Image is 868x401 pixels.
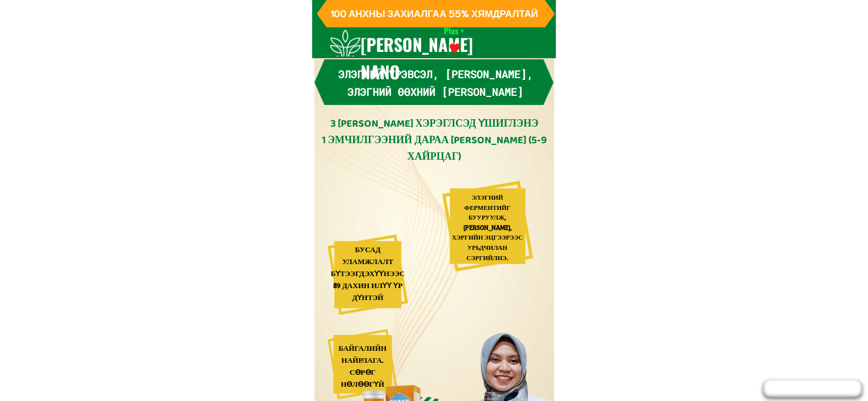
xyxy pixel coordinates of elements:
h3: [PERSON_NAME] NANO [361,31,487,86]
div: 3 [PERSON_NAME] ХЭРЭГЛСЭД ҮШИГЛЭНЭ 1 ЭМЧИЛГЭЭНИЙ ДАРАА [PERSON_NAME] (5-9 ХАЙРЦАГ) [319,117,550,166]
h3: Элэгний үрэвсэл, [PERSON_NAME], элэгний өөхний [PERSON_NAME] [319,66,552,100]
div: БУСАД УЛАМЖЛАЛТ БҮТЭЭГДЭХҮҮНЭЭС 89 ДАХИН ИЛҮҮ ҮР ДҮНТЭЙ [331,245,405,304]
div: ЭЛЭГНИЙ ФЕРМЕНТИЙГ БУУРУУЛЖ, [PERSON_NAME], ХЭРГИЙН ЭЦГЭЭРЭЭС УРЬДЧИЛАН СЭРГИЙЛНЭ. [450,193,524,264]
div: БАЙГАЛИЙН НАЙРЛАГА. СӨРӨГ НӨЛӨӨГҮЙ [330,343,395,391]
